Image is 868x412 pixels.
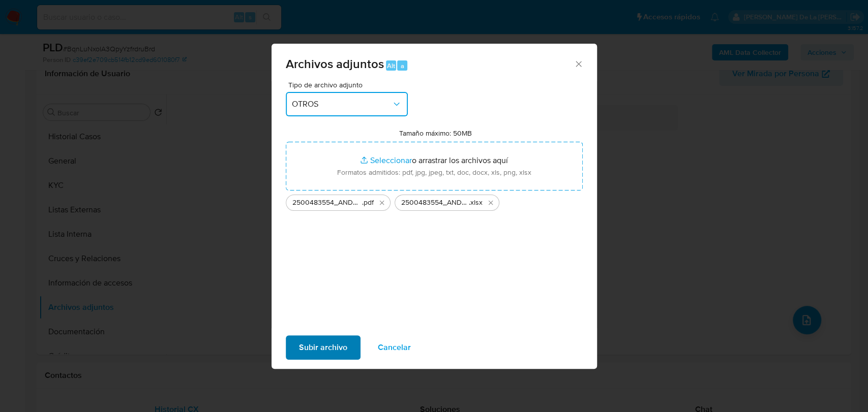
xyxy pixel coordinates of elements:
[286,55,384,73] span: Archivos adjuntos
[299,336,347,359] span: Subir archivo
[362,198,374,208] span: .pdf
[292,99,392,109] span: OTROS
[469,198,483,208] span: .xlsx
[401,61,404,71] span: a
[286,191,583,211] ul: Archivos seleccionados
[387,61,395,71] span: Alt
[485,197,497,209] button: Eliminar 2500483554_ANDREA DELLA SALA_AGO2025_AT.xlsx
[288,81,410,88] span: Tipo de archivo adjunto
[574,59,583,68] button: Cerrar
[401,198,469,208] span: 2500483554_ANDREA DELLA SALA_AGO2025_AT
[399,129,472,138] label: Tamaño máximo: 50MB
[365,335,424,360] button: Cancelar
[286,335,361,360] button: Subir archivo
[292,198,362,208] span: 2500483554_ANDREA DELLA SALA_AGO2025
[376,197,388,209] button: Eliminar 2500483554_ANDREA DELLA SALA_AGO2025.pdf
[378,336,411,359] span: Cancelar
[286,92,408,116] button: OTROS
